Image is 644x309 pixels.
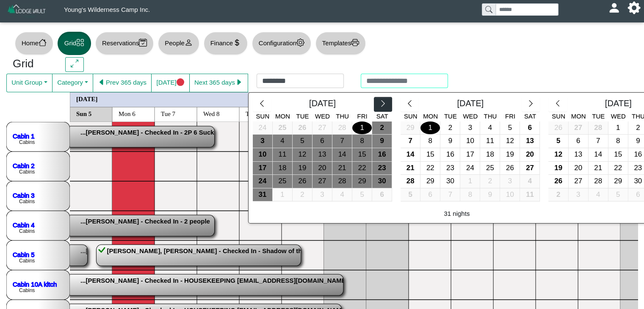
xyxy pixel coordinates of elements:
[608,162,628,175] button: 22
[273,188,293,202] button: 1
[500,121,520,135] button: 5
[480,162,500,175] button: 25
[352,162,372,175] div: 22
[312,162,332,175] button: 20
[589,135,608,148] button: 7
[608,148,628,161] div: 15
[372,148,392,161] div: 16
[253,188,273,202] button: 31
[571,113,586,120] span: Mon
[548,162,568,175] div: 19
[401,148,420,161] div: 14
[312,148,332,161] div: 13
[608,121,628,135] button: 1
[293,175,312,188] button: 26
[352,162,372,175] button: 22
[480,175,500,188] div: 2
[589,121,608,135] div: 28
[608,188,628,202] button: 5
[273,162,292,175] div: 18
[589,162,608,175] button: 21
[258,99,266,108] svg: chevron left
[419,97,522,112] div: [DATE]
[273,135,293,148] button: 4
[271,97,374,112] div: [DATE]
[548,97,567,112] button: chevron left
[372,135,392,148] div: 9
[505,113,515,120] span: Fri
[372,162,392,175] div: 23
[460,162,480,175] div: 24
[480,188,500,202] button: 9
[404,113,417,120] span: Sun
[275,113,290,120] span: Mon
[569,121,588,135] div: 27
[253,135,273,148] button: 3
[420,162,440,175] div: 22
[463,113,478,120] span: Wed
[520,148,539,161] div: 20
[440,135,460,148] div: 9
[589,188,608,202] button: 4
[372,188,392,201] div: 6
[440,121,460,135] div: 2
[440,188,460,201] div: 7
[500,175,520,188] button: 3
[500,162,520,175] div: 26
[522,97,540,112] button: chevron right
[569,175,588,188] div: 27
[520,135,539,148] div: 13
[332,162,352,175] button: 21
[589,121,608,135] button: 28
[480,121,500,135] div: 4
[312,162,332,175] div: 20
[352,175,372,188] button: 29
[440,162,460,175] button: 23
[253,121,272,135] div: 24
[253,162,272,175] div: 17
[520,175,540,188] button: 4
[524,113,536,120] span: Sat
[401,162,420,175] div: 21
[440,135,460,148] button: 9
[312,175,332,188] button: 27
[273,121,293,135] button: 25
[423,113,438,120] span: Mon
[440,188,460,202] button: 7
[357,113,367,120] span: Fri
[480,148,500,162] button: 18
[372,121,392,135] button: 2
[253,175,273,188] button: 24
[312,121,332,135] div: 27
[548,148,568,161] div: 12
[440,148,460,162] button: 16
[520,135,540,148] button: 13
[460,148,480,162] button: 17
[312,175,332,188] div: 27
[372,175,392,188] div: 30
[315,113,330,120] span: Wed
[420,175,440,188] div: 29
[569,135,589,148] button: 6
[253,148,272,161] div: 10
[480,135,500,148] button: 11
[352,188,372,202] button: 5
[293,135,312,148] div: 5
[401,135,420,148] button: 7
[293,175,312,188] div: 26
[420,121,440,135] button: 1
[372,175,392,188] button: 30
[460,175,480,188] button: 1
[273,175,293,188] button: 25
